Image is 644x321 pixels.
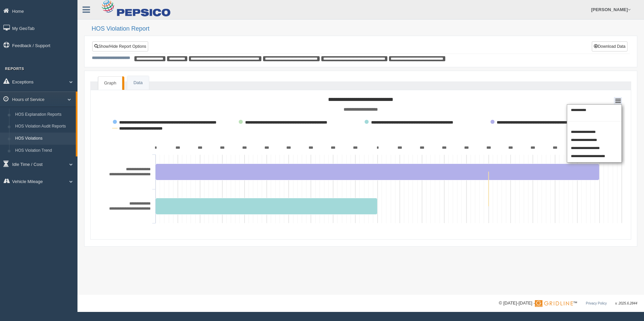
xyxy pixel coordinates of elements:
a: HOS Violations [12,133,76,145]
a: Show/Hide Report Options [92,41,148,51]
a: Privacy Policy [586,301,607,305]
span: v. 2025.6.2844 [615,301,637,305]
a: HOS Violation Trend [12,145,76,157]
a: HOS Violation Audit Reports [12,120,76,133]
img: Gridline [535,300,573,307]
a: Data [127,76,149,90]
a: Graph [98,76,122,90]
h2: HOS Violation Report [92,26,637,32]
div: © [DATE]-[DATE] - ™ [499,300,637,307]
a: HOS Explanation Reports [12,109,76,121]
button: Download Data [592,41,627,51]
